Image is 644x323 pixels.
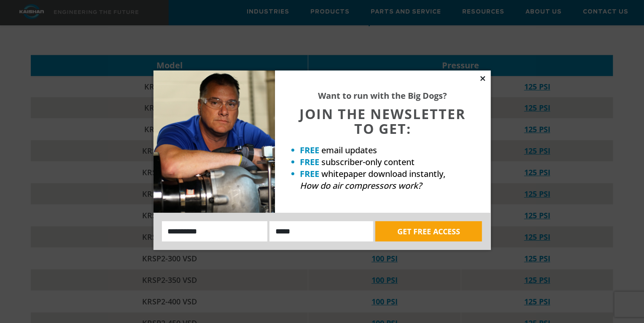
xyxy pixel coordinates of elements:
[269,221,373,242] input: Email
[322,168,446,179] span: whitepaper download instantly,
[300,105,466,138] span: JOIN THE NEWSLETTER TO GET:
[300,156,320,168] strong: FREE
[300,168,320,179] strong: FREE
[162,221,268,242] input: Name:
[479,75,487,82] button: Close
[375,221,482,242] button: GET FREE ACCESS
[322,156,415,168] span: subscriber-only content
[318,90,447,101] strong: Want to run with the Big Dogs?
[322,144,377,156] span: email updates
[300,144,320,156] strong: FREE
[300,180,422,191] em: How do air compressors work?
